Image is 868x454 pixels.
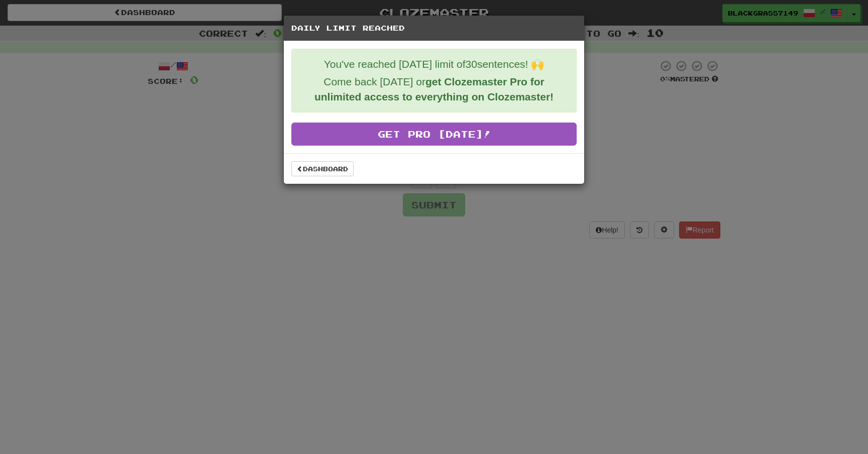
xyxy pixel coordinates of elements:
a: Dashboard [291,161,354,176]
a: Get Pro [DATE]! [291,123,577,146]
p: You've reached [DATE] limit of 30 sentences! 🙌 [299,57,569,72]
strong: get Clozemaster Pro for unlimited access to everything on Clozemaster! [314,76,554,102]
p: Come back [DATE] or [299,74,569,104]
h5: Daily Limit Reached [291,23,577,33]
